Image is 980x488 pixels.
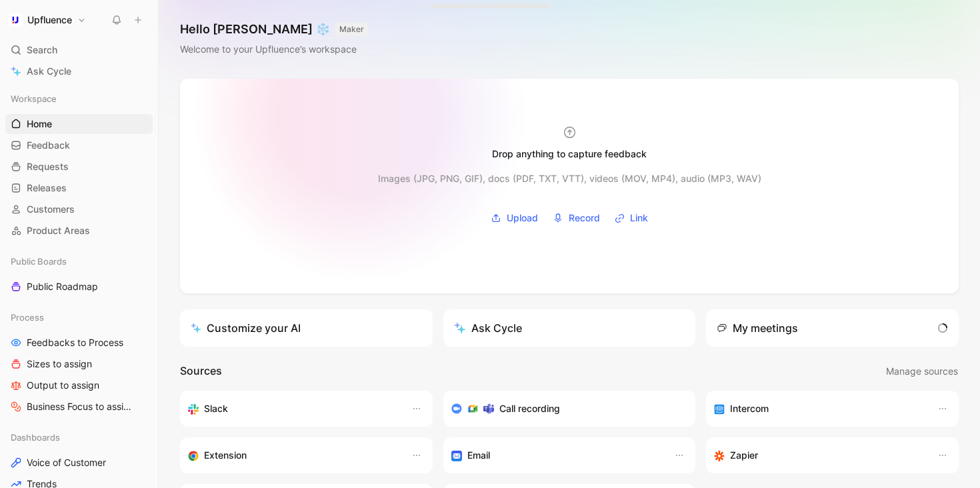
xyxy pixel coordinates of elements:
[492,146,647,162] div: Drop anything to capture feedback
[27,181,67,195] span: Releases
[569,210,600,226] span: Record
[5,307,153,417] div: ProcessFeedbacks to ProcessSizes to assignOutput to assignBusiness Focus to assign
[5,251,153,297] div: Public BoardsPublic Roadmap
[11,311,44,324] span: Process
[5,114,153,134] a: Home
[27,280,98,293] span: Public Roadmap
[180,21,368,37] h1: Hello [PERSON_NAME] ❄️
[443,309,696,347] button: Ask Cycle
[454,320,522,336] div: Ask Cycle
[730,401,769,417] h3: Intercom
[5,397,153,417] a: Business Focus to assign
[180,309,433,347] a: Customize your AI
[486,208,543,228] button: Upload
[27,379,99,392] span: Output to assign
[886,363,958,379] span: Manage sources
[5,40,153,60] div: Search
[27,42,57,58] span: Search
[27,117,52,131] span: Home
[499,401,560,417] h3: Call recording
[5,427,153,447] div: Dashboards
[27,456,106,469] span: Voice of Customer
[27,400,134,413] span: Business Focus to assign
[5,375,153,395] a: Output to assign
[191,320,301,336] div: Customize your AI
[5,354,153,374] a: Sizes to assign
[204,447,247,463] h3: Extension
[5,251,153,271] div: Public Boards
[5,89,153,109] div: Workspace
[27,160,69,173] span: Requests
[188,401,398,417] div: Sync your customers, send feedback and get updates in Slack
[204,401,228,417] h3: Slack
[27,224,90,237] span: Product Areas
[11,92,57,105] span: Workspace
[9,13,22,27] img: Upfluence
[5,453,153,473] a: Voice of Customer
[714,447,924,463] div: Capture feedback from thousands of sources with Zapier (survey results, recordings, sheets, etc).
[717,320,798,336] div: My meetings
[5,11,89,29] button: UpfluenceUpfluence
[5,277,153,297] a: Public Roadmap
[27,14,72,26] h1: Upfluence
[507,210,538,226] span: Upload
[180,363,222,380] h2: Sources
[885,363,959,380] button: Manage sources
[451,447,661,463] div: Forward emails to your feedback inbox
[27,203,75,216] span: Customers
[11,431,60,444] span: Dashboards
[714,401,924,417] div: Sync your customers, send feedback and get updates in Intercom
[5,178,153,198] a: Releases
[5,307,153,327] div: Process
[630,210,648,226] span: Link
[27,63,71,79] span: Ask Cycle
[27,336,123,349] span: Feedbacks to Process
[5,199,153,219] a: Customers
[548,208,605,228] button: Record
[5,135,153,155] a: Feedback
[11,255,67,268] span: Public Boards
[335,23,368,36] button: MAKER
[180,41,368,57] div: Welcome to your Upfluence’s workspace
[5,157,153,177] a: Requests
[467,447,490,463] h3: Email
[27,357,92,371] span: Sizes to assign
[5,221,153,241] a: Product Areas
[730,447,758,463] h3: Zapier
[5,333,153,353] a: Feedbacks to Process
[610,208,653,228] button: Link
[27,139,70,152] span: Feedback
[188,447,398,463] div: Capture feedback from anywhere on the web
[451,401,677,417] div: Record & transcribe meetings from Zoom, Meet & Teams.
[378,171,761,187] div: Images (JPG, PNG, GIF), docs (PDF, TXT, VTT), videos (MOV, MP4), audio (MP3, WAV)
[5,61,153,81] a: Ask Cycle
